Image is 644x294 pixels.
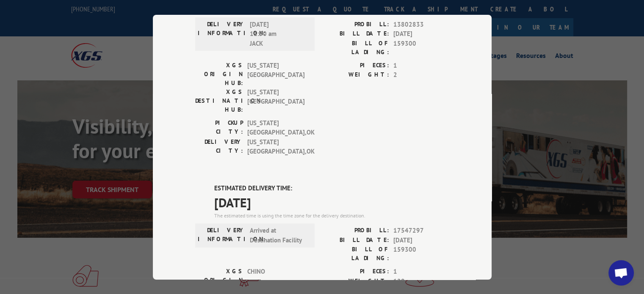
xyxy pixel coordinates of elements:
[322,38,389,56] label: BILL OF LADING:
[322,245,389,263] label: BILL OF LADING:
[322,235,389,245] label: BILL DATE:
[322,60,389,70] label: PIECES:
[393,29,449,39] span: [DATE]
[247,60,304,87] span: [US_STATE][GEOGRAPHIC_DATA]
[195,60,243,87] label: XGS ORIGIN HUB:
[322,276,389,286] label: WEIGHT:
[393,60,449,70] span: 1
[247,118,304,137] span: [US_STATE][GEOGRAPHIC_DATA] , OK
[322,226,389,236] label: PROBILL:
[195,267,243,294] label: XGS ORIGIN HUB:
[393,245,449,263] span: 159300
[393,276,449,286] span: 120
[247,137,304,156] span: [US_STATE][GEOGRAPHIC_DATA] , OK
[247,267,304,294] span: CHINO
[195,87,243,114] label: XGS DESTINATION HUB:
[393,38,449,56] span: 159300
[214,212,449,220] div: The estimated time is using the time zone for the delivery destination.
[198,226,246,245] label: DELIVERY INFORMATION:
[198,19,246,48] label: DELIVERY INFORMATION:
[250,226,307,245] span: Arrived at Destination Facility
[393,267,449,277] span: 1
[393,226,449,236] span: 17547297
[214,183,449,193] label: ESTIMATED DELIVERY TIME:
[608,260,634,286] a: Open chat
[250,19,307,48] span: [DATE] 11:50 am JACK
[322,29,389,39] label: BILL DATE:
[247,87,304,114] span: [US_STATE][GEOGRAPHIC_DATA]
[214,193,449,212] span: [DATE]
[195,137,243,156] label: DELIVERY CITY:
[393,19,449,29] span: 13802833
[322,19,389,29] label: PROBILL:
[393,235,449,245] span: [DATE]
[393,70,449,80] span: 2
[195,118,243,137] label: PICKUP CITY:
[322,267,389,277] label: PIECES:
[322,70,389,80] label: WEIGHT:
